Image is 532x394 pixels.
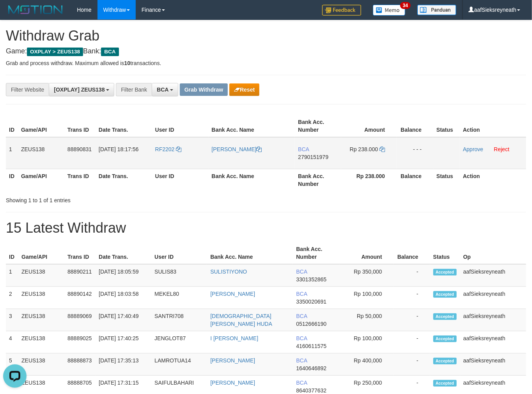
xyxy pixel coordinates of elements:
span: 88890831 [67,146,92,152]
td: [DATE] 18:03:58 [96,287,151,309]
td: 4 [6,331,18,353]
h4: Game: Bank: [6,48,526,55]
td: aafSieksreyneath [460,287,526,309]
td: ZEUS138 [18,137,64,169]
td: 88890211 [64,264,96,287]
a: RF2202 [155,146,182,152]
button: Open LiveChat chat widget [3,3,27,27]
th: ID [6,242,18,264]
th: Bank Acc. Name [209,169,295,191]
span: Copy 3350020691 to clipboard [296,299,326,305]
span: Accepted [433,313,457,320]
span: BCA [296,380,307,386]
a: [PERSON_NAME] [210,291,255,297]
button: Reset [229,83,259,96]
span: Copy 0512666190 to clipboard [296,321,326,327]
img: Button%20Memo.svg [373,5,406,16]
span: Copy 3301352865 to clipboard [296,276,326,283]
th: User ID [151,242,207,264]
td: 88889069 [64,309,96,331]
td: SANTRI708 [151,309,207,331]
th: Balance [397,115,433,137]
th: User ID [152,115,209,137]
th: Date Trans. [96,242,151,264]
span: Accepted [433,380,457,387]
span: BCA [296,269,307,275]
a: I [PERSON_NAME] [210,335,258,341]
td: SULIS83 [151,264,207,287]
span: OXPLAY > ZEUS138 [27,48,83,56]
th: Status [433,169,460,191]
span: BCA [101,48,119,56]
td: ZEUS138 [18,264,64,287]
span: Copy 4160611575 to clipboard [296,343,326,349]
td: - [394,287,430,309]
td: [DATE] 17:40:49 [96,309,151,331]
span: Copy 8640377632 to clipboard [296,387,326,394]
img: Feedback.jpg [322,5,361,16]
td: aafSieksreyneath [460,309,526,331]
td: 88890142 [64,287,96,309]
td: ZEUS138 [18,353,64,376]
td: aafSieksreyneath [460,331,526,353]
a: [DEMOGRAPHIC_DATA][PERSON_NAME] HUDA [210,313,272,327]
th: Rp 238.000 [341,169,397,191]
th: Trans ID [64,169,96,191]
button: [OXPLAY] ZEUS138 [49,83,114,96]
th: Date Trans. [96,169,152,191]
td: - [394,309,430,331]
span: BCA [296,291,307,297]
td: Rp 100,000 [339,287,394,309]
th: Balance [394,242,430,264]
a: [PERSON_NAME] [210,380,255,386]
span: [OXPLAY] ZEUS138 [54,87,105,93]
a: SULISTIYONO [210,269,247,275]
td: MEKEL80 [151,287,207,309]
span: Accepted [433,336,457,342]
td: [DATE] 17:40:25 [96,331,151,353]
td: JENGLOT87 [151,331,207,353]
th: Op [460,242,526,264]
span: Rp 238.000 [350,146,378,152]
th: Bank Acc. Name [209,115,295,137]
th: Trans ID [64,115,96,137]
span: BCA [157,87,168,93]
td: 2 [6,287,18,309]
img: MOTION_logo.png [6,4,65,16]
a: [PERSON_NAME] [212,146,262,152]
span: Copy 2790151979 to clipboard [298,154,328,160]
span: BCA [296,357,307,364]
div: Filter Bank [116,83,152,96]
td: LAMROTUA14 [151,353,207,376]
div: Filter Website [6,83,49,96]
button: Grab Withdraw [180,83,228,96]
td: 88888873 [64,353,96,376]
button: BCA [152,83,178,96]
th: Game/API [18,242,64,264]
td: aafSieksreyneath [460,353,526,376]
span: BCA [298,146,309,152]
td: 88889025 [64,331,96,353]
td: Rp 350,000 [339,264,394,287]
td: aafSieksreyneath [460,264,526,287]
span: Accepted [433,291,457,298]
th: Status [433,115,460,137]
span: Copy 1640646892 to clipboard [296,365,326,371]
a: Reject [494,146,510,152]
td: ZEUS138 [18,331,64,353]
th: User ID [152,169,209,191]
th: Date Trans. [96,115,152,137]
td: [DATE] 17:35:13 [96,353,151,376]
th: ID [6,169,18,191]
div: Showing 1 to 1 of 1 entries [6,193,216,204]
span: 34 [400,2,411,9]
th: Trans ID [64,242,96,264]
td: Rp 400,000 [339,353,394,376]
a: Approve [463,146,483,152]
th: Action [460,169,526,191]
th: Bank Acc. Number [295,169,341,191]
th: Game/API [18,169,64,191]
span: BCA [296,313,307,319]
td: 1 [6,137,18,169]
a: [PERSON_NAME] [210,357,255,364]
